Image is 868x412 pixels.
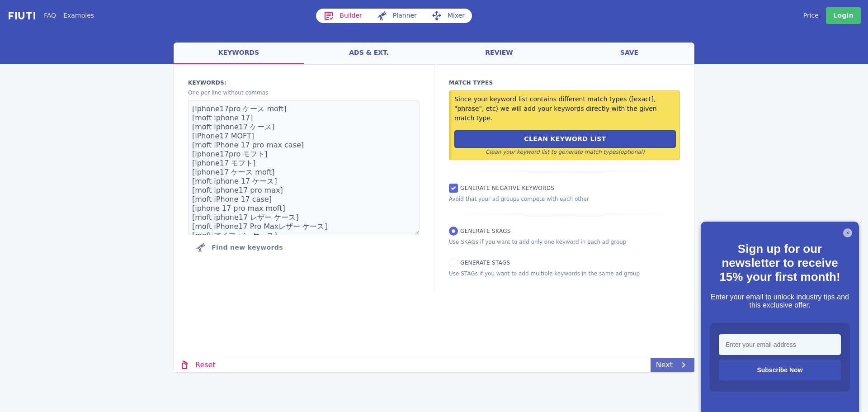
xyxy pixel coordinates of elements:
p: Match Types [449,79,680,87]
a: Login [826,7,861,24]
p: One per line without commas [188,89,420,97]
span: We run on Gist [75,316,114,322]
a: Reset [174,358,221,372]
p: Use SKAGs if you want to add only one keyword in each ad group [449,238,680,246]
a: save [564,43,694,64]
span: Generate SKAGs [460,228,511,234]
a: ads & ext. [304,43,434,64]
a: Mixer [424,9,472,23]
input: Generate Negative keywords [449,184,458,193]
a: keywords [174,43,304,64]
span: New conversation [58,64,108,71]
span: Generate Negative keywords [460,185,554,191]
p: Use STAGs if you want to add multiple keywords in the same ad group [449,270,680,278]
input: Generate SKAGs [449,227,458,236]
button: Click to find new keywords related to those above [188,238,290,256]
button: Clean Keyword List [454,130,676,148]
span: (optional) [618,149,645,155]
a: Examples [63,11,94,20]
iframe: <p>Your browser does not support iframes.</p> [701,222,859,412]
a: Next [651,358,694,372]
span: Generate STAGs [460,260,510,266]
p: Clean your keyword list to generate match types [454,148,676,156]
p: Avoid that your ad groups compete with each other [449,195,680,203]
a: FAQ [44,11,56,20]
label: Keywords: [188,79,420,87]
a: Price [803,11,819,20]
p: Since your keyword list contains different match types ([exact], "phrase", etc) we will add your ... [454,95,676,123]
a: Builder [316,9,369,23]
img: f731f27.png [7,10,37,21]
a: review [434,43,564,64]
input: Generate STAGs [449,258,458,267]
a: Planner [369,9,424,23]
button: New conversation [7,58,174,77]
